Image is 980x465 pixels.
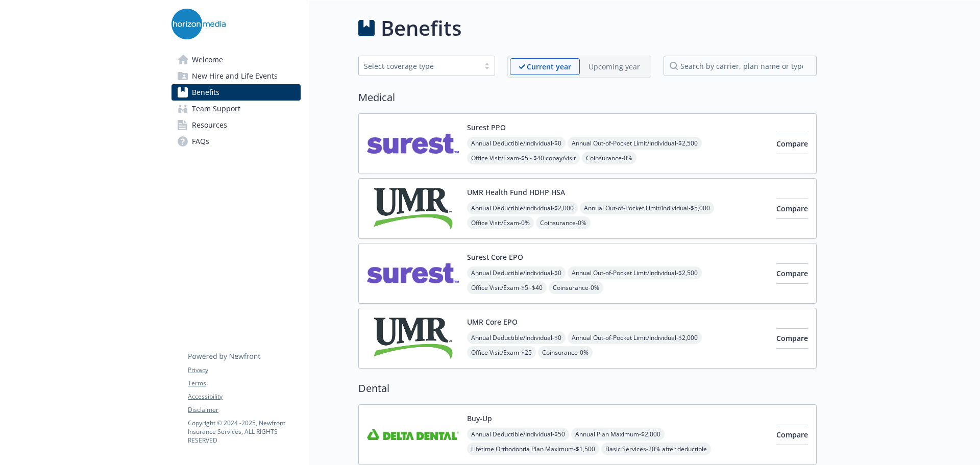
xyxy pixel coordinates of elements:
button: Surest PPO [467,122,506,133]
p: Copyright © 2024 - 2025 , Newfront Insurance Services, ALL RIGHTS RESERVED [188,419,300,445]
span: Annual Out-of-Pocket Limit/Individual - $2,500 [568,137,702,150]
button: Compare [776,263,808,284]
a: FAQs [171,133,301,150]
span: Compare [776,139,808,149]
span: Compare [776,204,808,213]
span: Lifetime Orthodontia Plan Maximum - $1,500 [467,443,599,455]
span: Annual Out-of-Pocket Limit/Individual - $2,000 [568,331,702,344]
a: Team Support [171,101,301,117]
span: Benefits [192,84,219,101]
span: Compare [776,333,808,343]
span: Annual Out-of-Pocket Limit/Individual - $2,500 [568,266,702,279]
span: Annual Deductible/Individual - $0 [467,266,566,279]
img: Surest carrier logo [367,252,459,295]
span: Coinsurance - 0% [549,281,603,294]
span: Coinsurance - 0% [536,216,591,229]
span: Annual Deductible/Individual - $2,000 [467,202,578,214]
img: Surest carrier logo [367,122,459,165]
button: Compare [776,328,808,349]
button: Compare [776,199,808,219]
a: Disclaimer [188,405,300,414]
span: Office Visit/Exam - $25 [467,346,536,359]
input: search by carrier, plan name or type [664,56,817,76]
span: New Hire and Life Events [192,68,278,84]
span: Annual Plan Maximum - $2,000 [571,428,665,440]
span: Compare [776,268,808,278]
div: Select coverage type [364,61,474,71]
span: Office Visit/Exam - 0% [467,216,534,229]
h2: Medical [358,90,817,105]
button: Buy-Up [467,413,492,424]
span: Annual Out-of-Pocket Limit/Individual - $5,000 [580,202,714,214]
span: Team Support [192,101,240,117]
p: Upcoming year [589,61,640,72]
a: Privacy [188,365,300,375]
span: Compare [776,430,808,439]
p: Current year [527,61,571,72]
a: Accessibility [188,392,300,401]
span: Coinsurance - 0% [538,346,593,359]
img: Delta Dental Insurance Company carrier logo [367,413,459,456]
a: Welcome [171,52,301,68]
h2: Dental [358,381,817,396]
span: Office Visit/Exam - $5 - $40 copay/visit [467,152,580,164]
img: UMR carrier logo [367,316,459,360]
span: Annual Deductible/Individual - $50 [467,428,569,440]
a: New Hire and Life Events [171,68,301,84]
button: UMR Core EPO [467,316,518,327]
span: Annual Deductible/Individual - $0 [467,331,566,344]
img: UMR carrier logo [367,187,459,230]
span: Basic Services - 20% after deductible [601,443,711,455]
span: Welcome [192,52,223,68]
a: Terms [188,379,300,388]
span: Annual Deductible/Individual - $0 [467,137,566,150]
h1: Benefits [381,13,461,43]
span: Office Visit/Exam - $5 -$40 [467,281,547,294]
a: Benefits [171,84,301,101]
button: Surest Core EPO [467,252,523,262]
a: Resources [171,117,301,133]
span: Resources [192,117,227,133]
button: Compare [776,425,808,445]
button: Compare [776,134,808,154]
span: Coinsurance - 0% [582,152,636,164]
button: UMR Health Fund HDHP HSA [467,187,565,198]
span: FAQs [192,133,209,150]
